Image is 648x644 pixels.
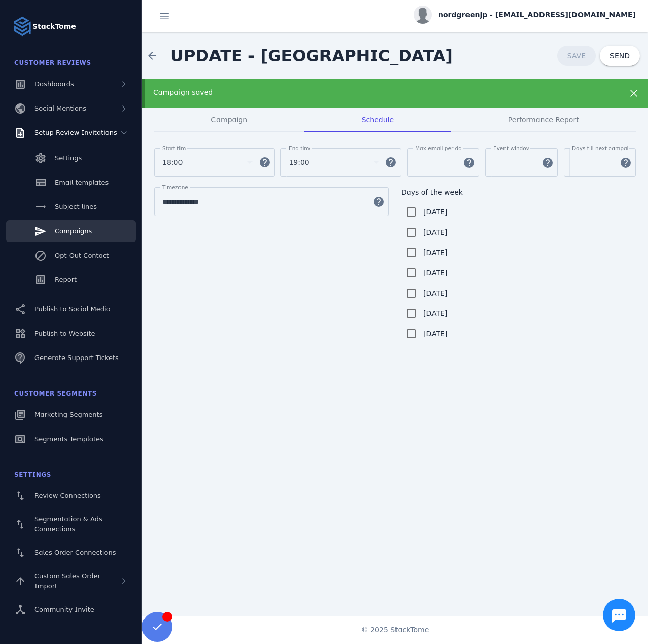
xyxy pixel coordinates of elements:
[6,196,136,218] a: Subject lines
[6,428,136,450] a: Segments Templates
[14,471,51,478] span: Settings
[6,485,136,507] a: Review Connections
[421,287,447,299] label: [DATE]
[34,515,102,533] span: Segmentation & Ads Connections
[6,323,136,345] a: Publish to Website
[211,116,247,123] span: Campaign
[34,305,111,313] span: Publish to Social Media
[162,145,189,151] mat-label: Start time
[55,154,82,162] span: Settings
[55,252,109,259] span: Opt-Out Contact
[34,492,101,499] span: Review Connections
[6,509,136,540] a: Segmentation & Ads Connections
[361,625,429,635] span: © 2025 StackTome
[414,6,636,24] button: nordgreenjp - [EMAIL_ADDRESS][DOMAIN_NAME]
[34,104,86,112] span: Social Mentions
[55,203,97,210] span: Subject lines
[289,145,312,151] mat-label: End time
[421,267,447,279] label: [DATE]
[12,16,32,37] img: Logo image
[415,145,465,151] mat-label: Max email per day
[421,206,447,218] label: [DATE]
[600,46,640,66] button: SEND
[610,52,630,59] span: SEND
[362,116,394,123] span: Schedule
[55,227,92,235] span: Campaigns
[6,244,136,267] a: Opt-Out Contact
[493,145,530,151] mat-label: Event window
[55,178,109,186] span: Email templates
[162,184,188,190] mat-label: Timezone
[32,21,76,32] strong: StackTome
[162,156,183,168] span: 18:00
[34,549,116,556] span: Sales Order Connections
[289,156,309,168] span: 19:00
[6,404,136,426] a: Marketing Segments
[6,171,136,194] a: Email templates
[6,269,136,291] a: Report
[421,328,447,340] label: [DATE]
[414,6,432,24] img: profile.jpg
[55,276,77,283] span: Report
[14,59,91,66] span: Customer Reviews
[34,330,95,337] span: Publish to Website
[34,80,74,88] span: Dashboards
[34,129,117,136] span: Setup Review Invitations
[170,46,453,65] span: UPDATE - [GEOGRAPHIC_DATA]
[162,196,367,208] input: TimeZone
[34,435,103,443] span: Segments Templates
[6,147,136,169] a: Settings
[6,220,136,242] a: Campaigns
[6,298,136,320] a: Publish to Social Media
[421,307,447,319] label: [DATE]
[34,605,94,613] span: Community Invite
[421,226,447,238] label: [DATE]
[153,87,591,98] div: Campaign saved
[34,411,102,418] span: Marketing Segments
[14,390,97,397] span: Customer Segments
[34,354,119,362] span: Generate Support Tickets
[6,542,136,564] a: Sales Order Connections
[401,188,463,196] mat-label: Days of the week
[6,598,136,621] a: Community Invite
[508,116,579,123] span: Performance Report
[438,10,636,20] span: nordgreenjp - [EMAIL_ADDRESS][DOMAIN_NAME]
[34,572,100,590] span: Custom Sales Order Import
[6,347,136,369] a: Generate Support Tickets
[421,246,447,259] label: [DATE]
